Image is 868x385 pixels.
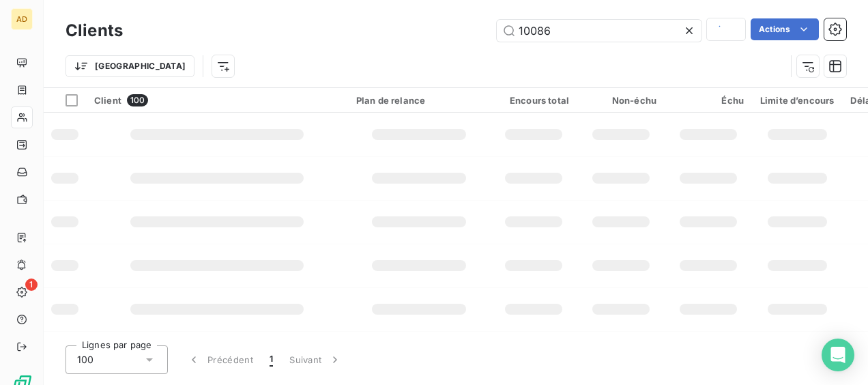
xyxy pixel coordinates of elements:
[66,18,123,43] h3: Clients
[673,95,744,106] div: Échu
[261,345,281,374] button: 1
[11,8,33,30] div: AD
[270,353,273,367] span: 1
[94,95,121,106] span: Client
[25,279,38,291] span: 1
[822,339,854,371] div: Open Intercom Messenger
[77,353,93,367] span: 100
[127,94,148,106] span: 100
[497,20,701,42] input: Rechercher
[356,95,482,106] div: Plan de relance
[498,95,569,106] div: Encours total
[281,345,350,374] button: Suivant
[179,345,261,374] button: Précédent
[66,55,194,77] button: [GEOGRAPHIC_DATA]
[751,18,819,40] button: Actions
[760,95,834,106] div: Limite d’encours
[585,95,656,106] div: Non-échu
